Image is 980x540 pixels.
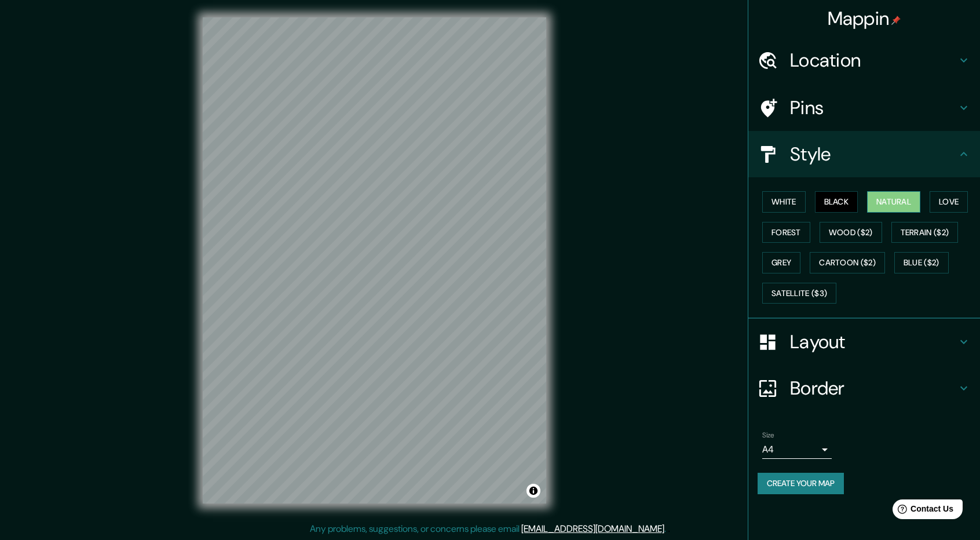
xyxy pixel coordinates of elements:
[762,440,832,459] div: A4
[748,365,980,411] div: Border
[790,377,957,400] h4: Border
[668,522,670,536] div: .
[790,143,957,166] h4: Style
[930,191,968,213] button: Love
[748,131,980,177] div: Style
[828,7,901,30] h4: Mappin
[810,252,885,273] button: Cartoon ($2)
[758,473,844,494] button: Create your map
[526,484,540,498] button: Toggle attribution
[891,16,901,25] img: pin-icon.png
[891,222,959,243] button: Terrain ($2)
[748,37,980,83] div: Location
[762,252,800,273] button: Grey
[521,523,664,535] a: [EMAIL_ADDRESS][DOMAIN_NAME]
[815,191,858,213] button: Black
[762,191,806,213] button: White
[894,252,949,273] button: Blue ($2)
[748,319,980,365] div: Layout
[820,222,882,243] button: Wood ($2)
[203,17,546,503] canvas: Map
[762,222,810,243] button: Forest
[877,495,967,527] iframe: Help widget launcher
[867,191,920,213] button: Natural
[666,522,668,536] div: .
[310,522,666,536] p: Any problems, suggestions, or concerns please email .
[790,330,957,353] h4: Layout
[762,430,774,440] label: Size
[748,85,980,131] div: Pins
[790,96,957,119] h4: Pins
[762,283,836,304] button: Satellite ($3)
[790,49,957,72] h4: Location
